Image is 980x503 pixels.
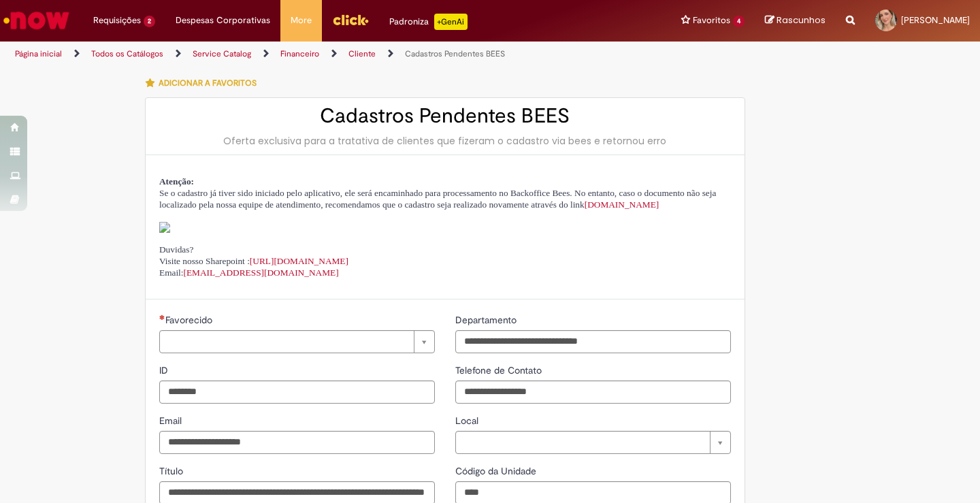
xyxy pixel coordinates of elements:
[159,364,171,376] span: ID
[159,330,435,353] a: Limpar campo Favorecido
[455,364,544,376] span: Telefone de Contato
[15,48,62,59] a: Página inicial
[455,415,481,427] span: Local
[901,14,970,26] span: [PERSON_NAME]
[250,256,348,266] a: [URL][DOMAIN_NAME]
[389,14,468,30] div: Padroniza
[159,188,716,210] span: Se o cadastro já tiver sido iniciado pelo aplicativo, ele será encaminhado para processamento no ...
[165,314,215,326] span: Necessários - Favorecido
[733,16,745,27] span: 4
[585,199,659,210] a: [DOMAIN_NAME]
[159,267,339,278] span: Email:
[455,314,519,326] span: Departamento
[455,431,731,454] a: Limpar campo Local
[144,16,155,27] span: 2
[159,415,184,427] span: Email
[405,48,505,59] a: Cadastros Pendentes BEES
[159,134,731,148] div: Oferta exclusiva para a tratativa de clientes que fizeram o cadastro via bees e retornou erro
[159,380,435,404] input: ID
[159,78,257,88] span: Adicionar a Favoritos
[159,176,194,186] span: Atenção:
[159,465,186,477] span: Título
[455,330,731,353] input: Departamento
[280,48,319,59] a: Financeiro
[145,69,264,97] button: Adicionar a Favoritos
[777,14,826,27] span: Rascunhos
[348,48,376,59] a: Cliente
[455,465,539,477] span: Código da Unidade
[159,314,165,320] span: Necessários
[159,105,731,127] h2: Cadastros Pendentes BEES
[91,48,163,59] a: Todos os Catálogos
[10,42,643,67] ul: Trilhas de página
[455,380,731,404] input: Telefone de Contato
[176,14,270,27] span: Despesas Corporativas
[93,14,141,27] span: Requisições
[184,267,339,278] a: [EMAIL_ADDRESS][DOMAIN_NAME]
[332,10,369,30] img: click_logo_yellow_360x200.png
[693,14,730,27] span: Favoritos
[291,14,312,27] span: More
[159,244,348,266] span: Duvidas? Visite nosso Sharepoint :
[765,14,826,27] a: Rascunhos
[193,48,251,59] a: Service Catalog
[1,7,71,34] img: ServiceNow
[434,14,468,30] p: +GenAi
[159,431,435,454] input: Email
[159,222,170,233] img: sys_attachment.do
